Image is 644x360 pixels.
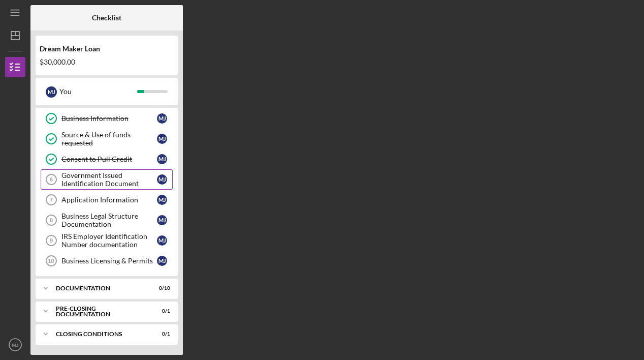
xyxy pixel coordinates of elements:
[41,129,173,149] a: Source & Use of funds requestedMJ
[152,331,170,337] div: 0 / 1
[59,83,137,100] div: You
[157,215,167,225] div: M J
[157,195,167,205] div: M J
[152,308,170,314] div: 0 / 1
[56,285,145,291] div: Documentation
[41,251,173,271] a: 10Business Licensing & PermitsMJ
[157,154,167,164] div: M J
[41,169,173,190] a: 6Government Issued Identification DocumentMJ
[61,257,157,265] div: Business Licensing & Permits
[92,14,121,22] b: Checklist
[50,237,53,244] tspan: 9
[46,86,57,98] div: M J
[61,114,157,123] div: Business Information
[61,155,157,163] div: Consent to Pull Credit
[61,131,157,147] div: Source & Use of funds requested
[41,230,173,251] a: 9IRS Employer Identification Number documentationMJ
[41,190,173,210] a: 7Application InformationMJ
[157,134,167,144] div: M J
[41,108,173,129] a: Business InformationMJ
[48,258,54,264] tspan: 10
[61,171,157,188] div: Government Issued Identification Document
[40,45,174,53] div: Dream Maker Loan
[50,197,53,203] tspan: 7
[41,210,173,230] a: 8Business Legal Structure DocumentationMJ
[61,196,157,204] div: Application Information
[157,235,167,246] div: M J
[40,58,174,66] div: $30,000.00
[61,212,157,228] div: Business Legal Structure Documentation
[50,176,53,183] tspan: 6
[56,306,145,317] div: Pre-Closing Documentation
[41,149,173,169] a: Consent to Pull CreditMJ
[157,256,167,266] div: M J
[157,113,167,124] div: M J
[157,174,167,185] div: M J
[12,342,19,348] text: MJ
[61,232,157,249] div: IRS Employer Identification Number documentation
[5,335,25,355] button: MJ
[152,285,170,291] div: 0 / 10
[50,217,53,223] tspan: 8
[56,331,145,337] div: Closing Conditions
